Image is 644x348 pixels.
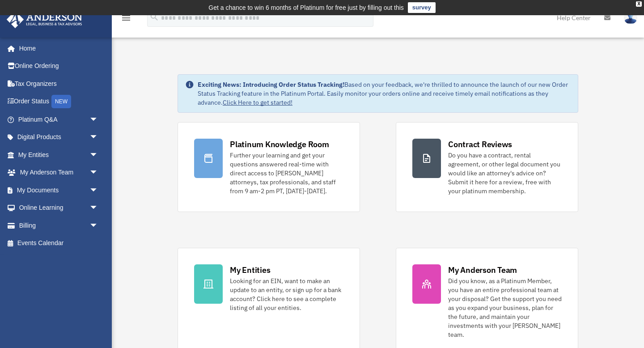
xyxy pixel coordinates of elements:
a: Billingarrow_drop_down [6,216,112,234]
a: My Entitiesarrow_drop_down [6,146,112,164]
div: Get a chance to win 6 months of Platinum for free just by filling out this [208,2,404,13]
div: Platinum Knowledge Room [230,139,329,150]
i: menu [121,13,131,23]
span: arrow_drop_down [89,199,107,217]
div: close [636,1,642,7]
a: Platinum Q&Aarrow_drop_down [6,110,112,128]
strong: Exciting News: Introducing Order Status Tracking! [198,81,344,89]
span: arrow_drop_down [89,146,107,164]
span: arrow_drop_down [89,110,107,129]
a: menu [121,16,131,23]
a: Online Ordering [6,57,112,75]
span: arrow_drop_down [89,128,107,147]
a: Digital Productsarrow_drop_down [6,128,112,146]
span: arrow_drop_down [89,181,107,199]
a: Home [6,39,107,57]
a: My Documentsarrow_drop_down [6,181,112,199]
div: Based on your feedback, we're thrilled to announce the launch of our new Order Status Tracking fe... [198,80,571,107]
a: Order StatusNEW [6,93,112,111]
div: My Anderson Team [448,264,517,276]
div: NEW [51,95,71,108]
i: search [149,12,159,22]
img: Anderson Advisors Platinum Portal [4,11,85,28]
a: Platinum Knowledge Room Further your learning and get your questions answered real-time with dire... [178,122,360,212]
img: User Pic [624,11,637,24]
a: Events Calendar [6,234,112,252]
span: arrow_drop_down [89,216,107,235]
span: arrow_drop_down [89,164,107,182]
div: Further your learning and get your questions answered real-time with direct access to [PERSON_NAM... [230,151,343,195]
div: Do you have a contract, rental agreement, or other legal document you would like an attorney's ad... [448,151,562,195]
a: survey [408,2,436,13]
a: Contract Reviews Do you have a contract, rental agreement, or other legal document you would like... [396,122,578,212]
a: My Anderson Teamarrow_drop_down [6,164,112,182]
a: Click Here to get started! [223,98,292,106]
div: Did you know, as a Platinum Member, you have an entire professional team at your disposal? Get th... [448,276,562,339]
div: My Entities [230,264,270,276]
a: Tax Organizers [6,75,112,93]
div: Contract Reviews [448,139,512,150]
div: Looking for an EIN, want to make an update to an entity, or sign up for a bank account? Click her... [230,276,343,312]
a: Online Learningarrow_drop_down [6,199,112,217]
